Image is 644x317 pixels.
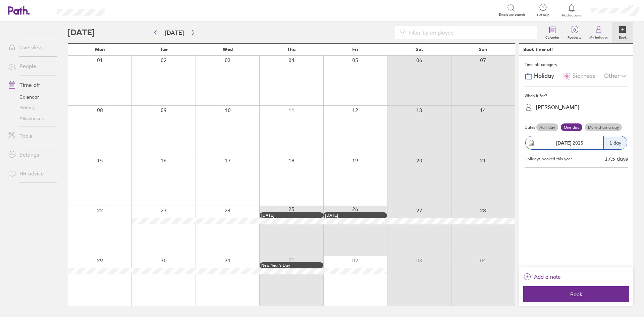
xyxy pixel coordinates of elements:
label: My holidays [585,34,612,40]
label: Book [615,34,631,40]
div: [DATE] [261,213,322,218]
span: 0 [563,27,585,33]
a: Settings [3,148,57,161]
a: History [3,102,57,113]
label: More than a day [585,123,622,131]
span: Sickness [572,72,595,80]
div: Holidays booked this year [525,157,572,161]
div: Time off category [525,60,628,70]
div: 1 day [603,136,627,149]
span: Holiday [534,72,554,80]
a: My holidays [585,22,612,43]
span: Sun [479,47,487,52]
a: Calendar [541,22,563,43]
a: Book [612,22,633,43]
a: 0Requests [563,22,585,43]
span: Dates [525,125,535,130]
div: Who's it for? [525,91,628,101]
span: 2025 [556,140,583,146]
span: Fri [352,47,358,52]
span: Notifications [561,13,583,17]
span: Get help [532,13,554,17]
span: Sat [416,47,423,52]
span: Book [528,291,625,297]
div: 17.5 days [605,156,628,162]
button: [DATE] [160,27,189,38]
a: Overview [3,41,57,54]
span: Employee search [499,13,525,17]
div: Other [604,70,628,83]
label: Calendar [541,34,563,40]
input: Filter by employee [406,26,533,39]
span: Wed [223,47,233,52]
span: Thu [287,47,296,52]
a: Tools [3,129,57,143]
div: New Year’s Day [261,263,322,268]
a: HR advice [3,167,57,180]
button: [DATE] 20251 day [525,133,628,153]
button: Add a note [523,271,561,282]
a: People [3,59,57,73]
span: Add a note [534,271,561,282]
div: [PERSON_NAME] [536,104,579,110]
a: Notifications [561,3,583,17]
label: Half day [536,123,558,131]
span: Tue [160,47,168,52]
a: Allowances [3,113,57,124]
span: Mon [95,47,105,52]
label: Requests [563,34,585,40]
div: Book time off [523,47,553,52]
div: Search [123,7,140,13]
button: Book [523,286,629,302]
a: Time off [3,78,57,92]
a: Calendar [3,92,57,102]
div: [DATE] [325,213,385,218]
label: One day [561,123,582,131]
strong: [DATE] [556,140,571,146]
